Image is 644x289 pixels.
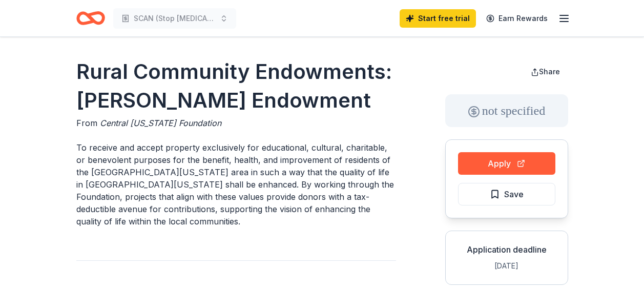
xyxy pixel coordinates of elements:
h1: Rural Community Endowments: [PERSON_NAME] Endowment [76,57,396,115]
div: From [76,117,396,129]
span: Share [539,67,560,76]
span: Save [504,188,524,201]
a: Start free trial [400,9,476,28]
button: SCAN (Stop [MEDICAL_DATA] and Neglect) [113,8,236,29]
a: Earn Rewards [480,9,554,28]
div: [DATE] [454,260,559,272]
span: Central [US_STATE] Foundation [100,118,221,128]
button: Apply [458,152,555,175]
button: Save [458,183,555,205]
button: Share [523,61,568,82]
div: Application deadline [454,243,559,256]
div: not specified [445,94,568,127]
a: Home [76,6,105,30]
p: To receive and accept property exclusively for educational, cultural, charitable, or benevolent p... [76,141,396,228]
span: SCAN (Stop [MEDICAL_DATA] and Neglect) [134,12,216,25]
